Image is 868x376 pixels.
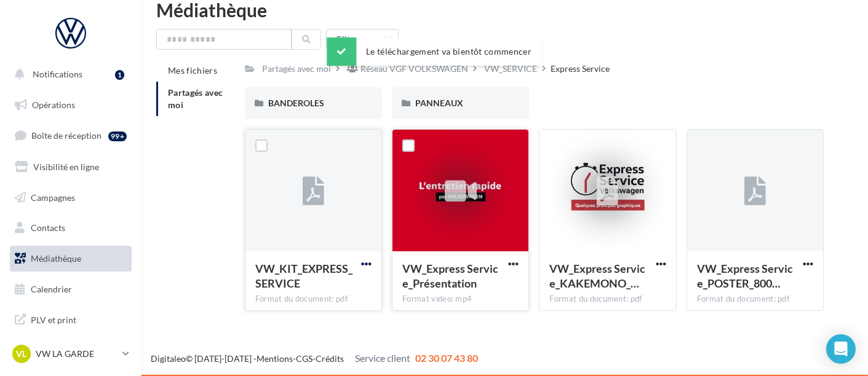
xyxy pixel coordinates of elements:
a: Opérations [7,92,134,118]
div: Format video: mp4 [402,294,519,305]
div: Médiathèque [156,1,853,19]
div: Format du document: pdf [697,294,813,305]
span: VL [17,348,27,360]
span: Partagés avec moi [168,87,223,110]
span: VW_KIT_EXPRESS_SERVICE [255,262,352,290]
a: Visibilité en ligne [7,154,134,180]
a: Campagnes [7,185,134,211]
a: Digitaleo [151,353,186,364]
span: PLV et print personnalisable [31,311,127,338]
div: 1 [115,70,124,80]
span: Médiathèque [31,253,81,264]
span: Campagnes [31,192,75,202]
span: PANNEAUX [415,98,463,108]
a: Calendrier [7,276,134,302]
span: Notifications [33,69,82,79]
div: 99+ [108,131,127,141]
a: Contacts [7,215,134,241]
span: 02 30 07 43 80 [415,352,478,364]
span: VW_Express Service_KAKEMONO_850x2000_25PC_E1_HD [549,262,645,290]
div: Format du document: pdf [549,294,666,305]
a: VL VW LA GARDE [10,342,132,366]
span: Contacts [31,222,65,233]
span: Service client [355,352,410,364]
span: © [DATE]-[DATE] - - - [151,353,478,364]
a: Boîte de réception99+ [7,122,134,149]
button: Notifications 1 [7,61,129,87]
button: Filtrer par [326,29,399,50]
div: Partagés avec moi [262,63,331,75]
span: Boîte de réception [31,130,102,141]
span: Calendrier [31,284,72,294]
a: Crédits [316,353,344,364]
div: Express Service [551,63,610,75]
div: Open Intercom Messenger [826,334,856,364]
span: VW_Express Service_Présentation [402,262,498,290]
a: PLV et print personnalisable [7,307,134,343]
span: Opérations [32,100,75,110]
div: Le téléchargement va bientôt commencer [327,37,541,66]
p: VW LA GARDE [36,348,117,360]
a: Mentions [257,353,293,364]
span: Mes fichiers [168,65,217,76]
div: Format du document: pdf [255,294,372,305]
a: CGS [296,353,313,364]
a: Médiathèque [7,246,134,272]
span: Visibilité en ligne [33,162,99,172]
span: VW_Express Service_POSTER_800x1200_HD [697,262,793,290]
span: BANDEROLES [268,98,324,108]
